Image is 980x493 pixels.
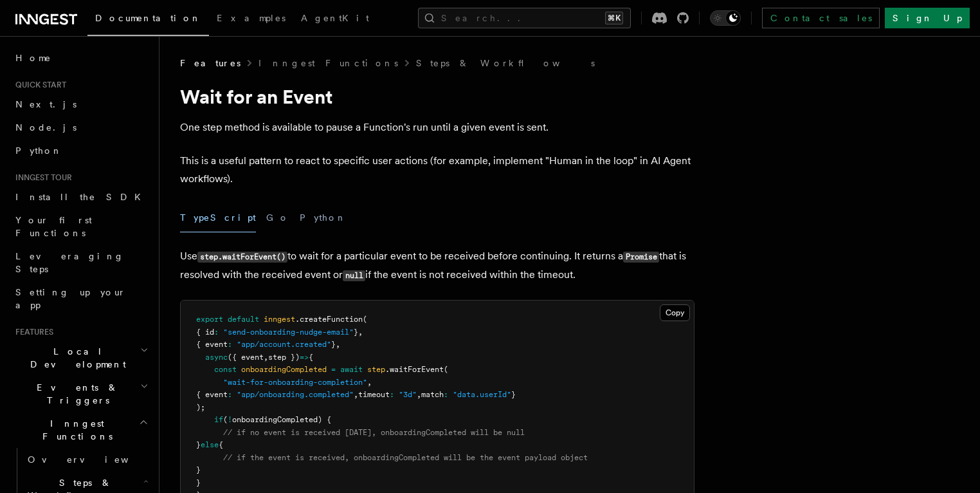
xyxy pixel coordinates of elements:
[363,315,367,324] span: (
[418,8,631,28] button: Search...⌘K
[15,99,77,109] span: Next.js
[197,252,287,263] code: step.waitForEvent()
[223,328,354,337] span: "send-onboarding-nudge-email"
[15,251,124,274] span: Leveraging Steps
[223,453,588,462] span: // if the event is received, onboardingCompleted will be the event payload object
[416,57,595,70] a: Steps & Workflows
[15,145,62,156] span: Python
[10,116,151,139] a: Node.js
[10,281,151,317] a: Setting up your app
[10,209,151,245] a: Your first Functions
[259,57,398,70] a: Inngest Functions
[444,365,448,374] span: (
[385,365,444,374] span: .waitForEvent
[295,315,363,324] span: .createFunction
[214,328,219,337] span: :
[340,365,363,374] span: await
[417,390,421,399] span: ,
[660,304,690,321] button: Copy
[15,122,77,133] span: Node.js
[201,440,219,449] span: else
[196,315,223,324] span: export
[354,328,358,337] span: }
[358,328,363,337] span: ,
[228,315,259,324] span: default
[228,340,232,349] span: :
[309,353,313,362] span: {
[10,245,151,281] a: Leveraging Steps
[180,152,694,188] p: This is a useful pattern to react to specific user actions (for example, implement "Human in the ...
[214,365,237,374] span: const
[358,390,390,399] span: timeout
[10,93,151,116] a: Next.js
[223,428,525,437] span: // if no event is received [DATE], onboardingCompleted will be null
[180,57,240,70] span: Features
[623,252,659,263] code: Promise
[10,340,151,376] button: Local Development
[241,365,327,374] span: onboardingCompleted
[453,390,511,399] span: "data.userId"
[228,415,232,424] span: !
[95,13,201,23] span: Documentation
[264,353,268,362] span: ,
[196,440,201,449] span: }
[219,440,223,449] span: {
[223,415,228,424] span: (
[237,340,331,349] span: "app/account.created"
[196,390,228,399] span: { event
[266,203,289,232] button: Go
[232,415,331,424] span: onboardingCompleted) {
[10,381,140,407] span: Events & Triggers
[10,80,66,90] span: Quick start
[390,390,394,399] span: :
[205,353,228,362] span: async
[196,478,201,487] span: }
[367,378,372,387] span: ,
[23,448,151,471] a: Overview
[10,172,72,183] span: Inngest tour
[336,340,340,349] span: ,
[10,412,151,448] button: Inngest Functions
[367,365,385,374] span: step
[605,12,623,24] kbd: ⌘K
[196,328,214,337] span: { id
[301,13,369,23] span: AgentKit
[10,345,140,371] span: Local Development
[180,247,694,284] p: Use to wait for a particular event to be received before continuing. It returns a that is resolve...
[223,378,367,387] span: "wait-for-onboarding-completion"
[237,390,354,399] span: "app/onboarding.completed"
[331,365,336,374] span: =
[354,390,358,399] span: ,
[421,390,444,399] span: match
[180,118,694,136] p: One step method is available to pause a Function's run until a given event is sent.
[214,415,223,424] span: if
[10,327,53,337] span: Features
[180,203,256,232] button: TypeScript
[15,51,51,64] span: Home
[15,192,149,202] span: Install the SDK
[885,8,970,28] a: Sign Up
[10,185,151,209] a: Install the SDK
[196,403,205,412] span: );
[10,46,151,70] a: Home
[300,353,309,362] span: =>
[264,315,295,324] span: inngest
[87,4,209,36] a: Documentation
[28,454,160,465] span: Overview
[444,390,448,399] span: :
[10,376,151,412] button: Events & Triggers
[511,390,516,399] span: }
[331,340,336,349] span: }
[228,353,264,362] span: ({ event
[196,340,228,349] span: { event
[399,390,417,399] span: "3d"
[15,215,92,238] span: Your first Functions
[196,465,201,474] span: }
[217,13,286,23] span: Examples
[293,4,377,35] a: AgentKit
[209,4,293,35] a: Examples
[15,287,126,310] span: Setting up your app
[343,270,365,281] code: null
[10,139,151,162] a: Python
[710,10,741,26] button: Toggle dark mode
